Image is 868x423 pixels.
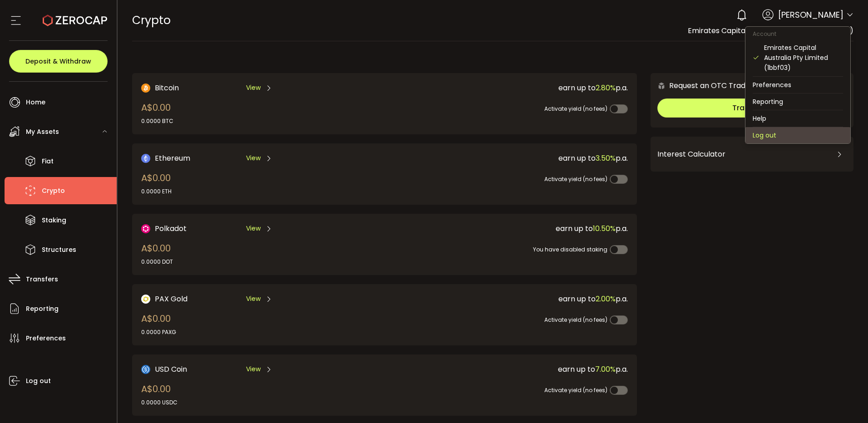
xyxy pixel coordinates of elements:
[823,379,868,423] iframe: Chat Widget
[26,332,66,345] span: Preferences
[155,364,187,375] span: USD Coin
[141,171,172,196] div: A$0.00
[141,101,173,125] div: A$0.00
[141,187,172,196] div: 0.0000 ETH
[246,83,261,93] span: View
[544,175,607,183] span: Activate yield (no fees)
[745,30,784,38] span: Account
[155,152,190,164] span: Ethereum
[596,294,616,304] span: 2.00%
[732,103,772,113] span: Trade OTC
[155,223,187,234] span: Polkadot
[657,143,847,165] div: Interest Calculator
[141,328,176,336] div: 0.0000 PAXG
[141,258,173,266] div: 0.0000 DOT
[378,223,628,234] div: earn up to p.a.
[651,80,750,91] div: Request an OTC Trade
[745,127,850,143] li: Log out
[141,117,173,125] div: 0.0000 BTC
[42,184,65,197] span: Crypto
[42,214,66,227] span: Staking
[544,105,607,113] span: Activate yield (no fees)
[25,58,91,64] span: Deposit & Withdraw
[533,246,607,253] span: You have disabled staking
[155,293,187,305] span: PAX Gold
[246,153,261,163] span: View
[544,386,607,394] span: Activate yield (no fees)
[141,365,150,374] img: USD Coin
[141,241,173,266] div: A$0.00
[378,152,628,164] div: earn up to p.a.
[745,77,850,93] li: Preferences
[657,98,847,118] button: Trade OTC
[378,293,628,305] div: earn up to p.a.
[778,9,843,21] span: [PERSON_NAME]
[26,374,51,388] span: Log out
[141,398,178,407] div: 0.0000 USDC
[141,84,150,93] img: Bitcoin
[141,224,150,233] img: DOT
[378,364,628,375] div: earn up to p.a.
[764,43,843,73] div: Emirates Capital Australia Pty Limited (1bbf03)
[246,294,261,304] span: View
[26,96,45,109] span: Home
[596,153,616,163] span: 3.50%
[544,316,607,324] span: Activate yield (no fees)
[9,50,108,73] button: Deposit & Withdraw
[745,110,850,127] li: Help
[26,273,58,286] span: Transfers
[745,93,850,110] li: Reporting
[141,154,150,163] img: Ethereum
[688,25,853,36] span: Emirates Capital Australia Pty Limited (1bbf03)
[42,243,76,256] span: Structures
[155,82,179,93] span: Bitcoin
[593,223,616,234] span: 10.50%
[657,82,666,90] img: 6nGpN7MZ9FLuBP83NiajKbTRY4UzlzQtBKtCrLLspmCkSvCZHBKvY3NxgQaT5JnOQREvtQ257bXeeSTueZfAPizblJ+Fe8JwA...
[42,155,54,168] span: Fiat
[246,364,261,374] span: View
[141,312,176,336] div: A$0.00
[141,295,150,304] img: PAX Gold
[26,302,59,315] span: Reporting
[26,125,59,138] span: My Assets
[596,83,616,93] span: 2.80%
[378,82,628,93] div: earn up to p.a.
[132,12,171,28] span: Crypto
[246,224,261,233] span: View
[595,364,616,374] span: 7.00%
[141,382,178,407] div: A$0.00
